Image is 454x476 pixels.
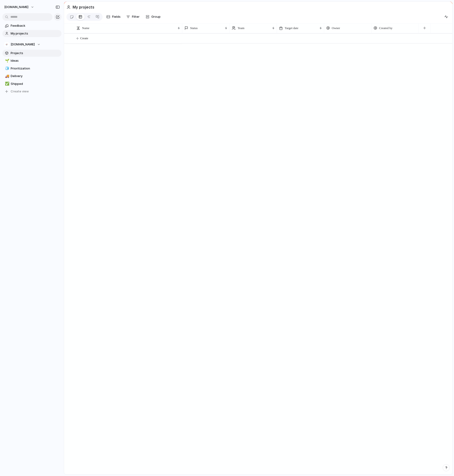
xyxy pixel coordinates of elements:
[143,13,163,21] button: Group
[112,14,121,19] span: Fields
[73,4,94,10] h2: My projects
[132,14,140,19] span: Filter
[11,51,60,56] span: Projects
[11,74,60,78] span: Delivery
[2,57,61,64] a: 🌱Ideas
[379,26,393,30] span: Created by
[11,42,35,47] span: [DOMAIN_NAME]
[190,26,198,30] span: Status
[332,26,340,30] span: Owner
[105,13,122,21] button: Fields
[11,23,60,28] span: Feedback
[82,26,89,30] span: Name
[5,74,8,79] div: 🚚
[4,66,9,71] button: 🧊
[2,30,61,37] a: My projects
[4,58,9,63] button: 🌱
[2,22,61,29] a: Feedback
[2,50,61,57] a: Projects
[11,58,60,63] span: Ideas
[5,66,8,71] div: 🧊
[285,26,298,30] span: Target date
[2,80,61,87] a: ✅Shipped
[11,89,29,94] span: Create view
[2,41,61,48] button: [DOMAIN_NAME]
[4,82,9,86] button: ✅
[11,82,60,86] span: Shipped
[4,5,28,9] span: [DOMAIN_NAME]
[151,14,161,19] span: Group
[2,88,61,95] button: Create view
[2,65,61,72] a: 🧊Prioritization
[2,73,61,80] a: 🚚Delivery
[124,13,141,21] button: Filter
[11,31,60,36] span: My projects
[11,66,60,71] span: Prioritization
[5,81,8,87] div: ✅
[80,36,88,41] span: Create
[2,3,37,11] button: [DOMAIN_NAME]
[4,74,9,78] button: 🚚
[5,58,8,64] div: 🌱
[238,26,244,30] span: Team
